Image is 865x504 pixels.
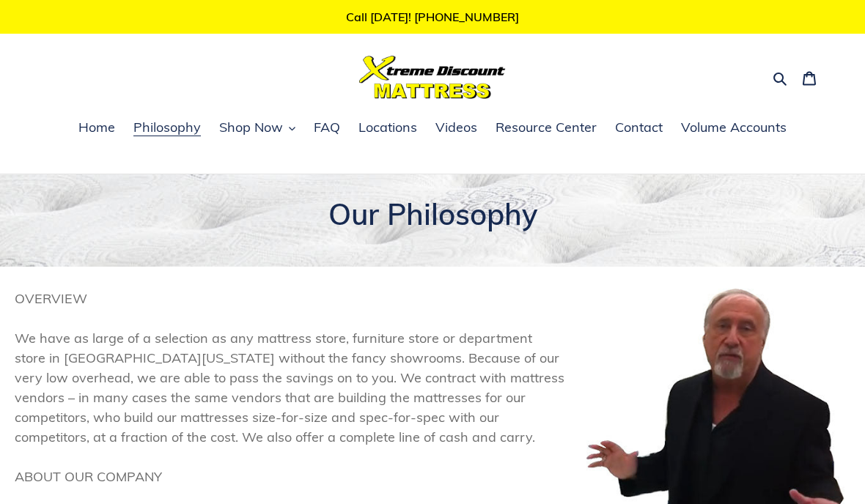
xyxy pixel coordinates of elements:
[71,117,122,139] a: Home
[488,117,604,139] a: Resource Center
[126,117,208,139] a: Philosophy
[358,119,417,136] span: Locations
[212,117,303,139] button: Shop Now
[681,119,787,136] span: Volume Accounts
[314,119,340,136] span: FAQ
[359,56,506,99] img: Xtreme Discount Mattress
[435,119,477,136] span: Videos
[78,119,115,136] span: Home
[328,196,537,231] span: Our Philosophy
[219,119,283,136] span: Shop Now
[306,117,347,139] a: FAQ
[428,117,485,139] a: Videos
[608,117,670,139] a: Contact
[674,117,794,139] a: Volume Accounts
[351,117,424,139] a: Locations
[615,119,663,136] span: Contact
[133,119,201,136] span: Philosophy
[496,119,597,136] span: Resource Center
